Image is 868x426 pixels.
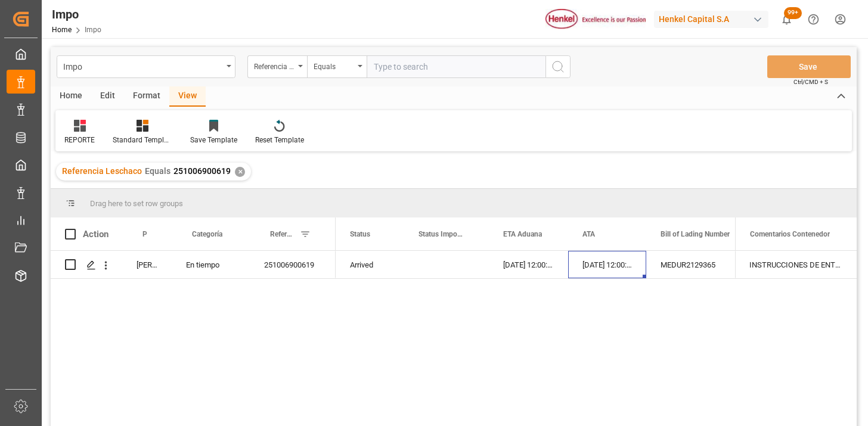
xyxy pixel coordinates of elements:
span: Status [350,230,370,238]
a: Home [52,26,72,34]
div: Action [83,229,108,240]
span: Persona responsable de seguimiento [142,230,147,238]
button: Henkel Capital S.A [654,8,773,30]
div: Reset Template [255,135,304,145]
span: Referencia Leschaco [62,166,142,176]
div: Referencia Leschaco [254,58,294,72]
span: 99+ [784,7,802,19]
div: Save Template [190,135,237,145]
div: Standard Templates [113,135,172,145]
div: [DATE] 12:00:00 [489,251,568,278]
input: Type to search [367,55,545,78]
div: INSTRUCCIONES DE ENTREGA [735,251,857,278]
button: show 100 new notifications [773,6,800,33]
span: 251006900619 [173,166,231,176]
div: [PERSON_NAME] [122,251,172,278]
div: View [169,86,206,107]
span: Ctrl/CMD + S [793,77,828,86]
div: Henkel Capital S.A [654,11,768,28]
div: MEDUR2129365 [646,251,765,278]
button: open menu [57,55,235,78]
div: Arrived [336,251,404,278]
button: search button [545,55,571,78]
button: Help Center [800,6,827,33]
div: 251006900619 [250,251,336,278]
div: Press SPACE to select this row. [51,251,336,279]
div: Equals [314,58,354,72]
span: Drag here to set row groups [90,199,183,208]
button: open menu [247,55,307,78]
span: Bill of Lading Number [661,230,730,238]
div: Edit [91,86,124,107]
span: ATA [582,230,595,238]
div: Format [124,86,169,107]
div: REPORTE [64,135,95,145]
span: Equals [145,166,170,176]
div: ✕ [235,167,245,177]
button: open menu [307,55,367,78]
span: Comentarios Contenedor [750,230,830,238]
span: Status Importación [418,230,464,238]
span: ETA Aduana [503,230,542,238]
div: [DATE] 12:00:00 [568,251,646,278]
div: Home [51,86,91,107]
div: Impo [63,58,222,73]
div: Press SPACE to select this row. [735,251,857,279]
button: Save [767,55,851,78]
span: Referencia Leschaco [270,230,295,238]
div: Impo [52,5,101,23]
span: Categoría [192,230,222,238]
img: Henkel%20logo.jpg_1689854090.jpg [545,9,646,30]
div: En tiempo [172,251,250,278]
